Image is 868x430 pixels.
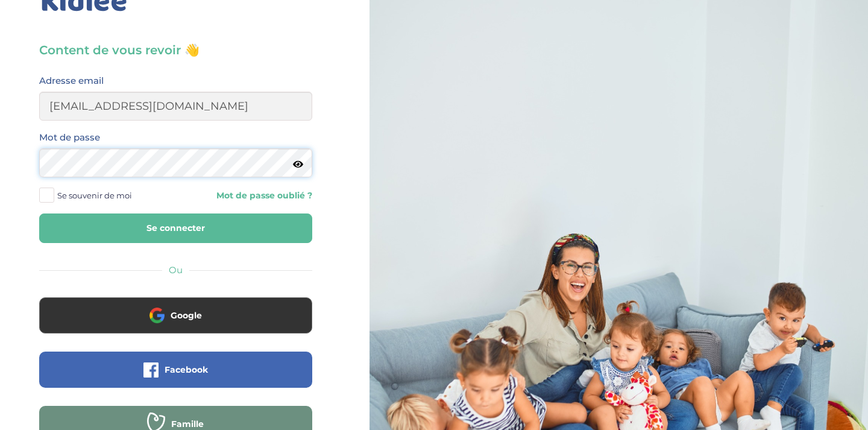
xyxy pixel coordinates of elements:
a: Google [39,318,312,329]
span: Ou [169,264,183,276]
span: Facebook [165,364,208,376]
a: Facebook [39,372,312,384]
img: google.png [149,308,165,323]
input: Email [39,92,312,121]
h3: Content de vous revoir 👋 [39,42,312,58]
a: Mot de passe oublié ? [184,190,312,201]
button: Google [39,297,312,334]
span: Google [171,309,202,321]
label: Mot de passe [39,130,100,145]
span: Se souvenir de moi [57,188,132,203]
button: Se connecter [39,213,312,243]
button: Facebook [39,352,312,388]
span: Famille [171,418,204,430]
label: Adresse email [39,73,104,89]
img: facebook.png [143,362,159,378]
